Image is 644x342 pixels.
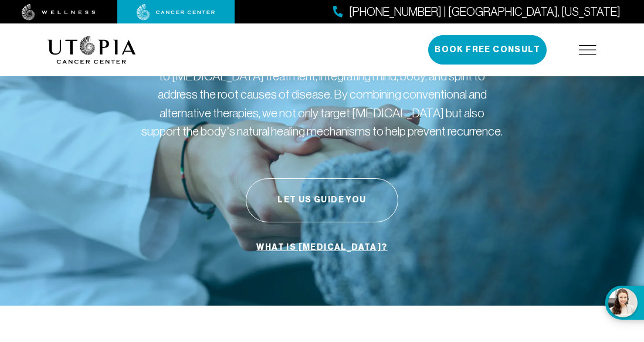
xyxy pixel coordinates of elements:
[137,4,215,21] img: cancer center
[333,4,621,21] a: [PHONE_NUMBER] | [GEOGRAPHIC_DATA], [US_STATE]
[579,45,596,55] img: icon-hamburger
[140,48,504,141] p: At [GEOGRAPHIC_DATA][MEDICAL_DATA], we take a holistic approach to [MEDICAL_DATA] treatment, inte...
[22,4,96,21] img: wellness
[48,36,136,64] img: logo
[246,178,398,222] button: Let Us Guide You
[428,35,547,65] button: Book Free Consult
[253,236,390,259] a: What is [MEDICAL_DATA]?
[349,4,621,21] span: [PHONE_NUMBER] | [GEOGRAPHIC_DATA], [US_STATE]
